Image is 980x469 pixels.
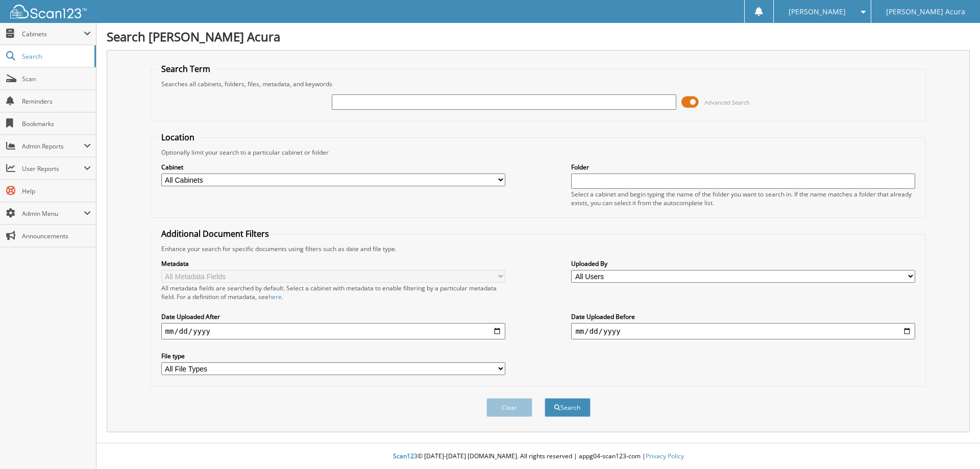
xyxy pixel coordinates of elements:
[22,142,84,151] span: Admin Reports
[22,119,91,128] span: Bookmarks
[107,28,970,45] h1: Search [PERSON_NAME] Acura
[156,80,921,88] div: Searches all cabinets, folders, files, metadata, and keywords
[545,398,591,417] button: Search
[22,30,84,38] span: Cabinets
[22,97,91,106] span: Reminders
[22,232,91,240] span: Announcements
[571,163,915,171] label: Folder
[571,312,915,321] label: Date Uploaded Before
[789,9,846,15] span: [PERSON_NAME]
[22,209,84,218] span: Admin Menu
[161,352,505,360] label: File type
[156,228,274,239] legend: Additional Document Filters
[571,323,915,339] input: end
[156,148,921,157] div: Optionally limit your search to a particular cabinet or folder
[161,259,505,268] label: Metadata
[22,164,84,173] span: User Reports
[96,444,980,469] div: © [DATE]-[DATE] [DOMAIN_NAME]. All rights reserved | appg04-scan123-com |
[486,398,532,417] button: Clear
[156,63,215,75] legend: Search Term
[571,190,915,207] div: Select a cabinet and begin typing the name of the folder you want to search in. If the name match...
[571,259,915,268] label: Uploaded By
[886,9,965,15] span: [PERSON_NAME] Acura
[161,312,505,321] label: Date Uploaded After
[161,323,505,339] input: start
[646,452,684,460] a: Privacy Policy
[22,75,91,83] span: Scan
[22,52,89,61] span: Search
[704,98,750,106] span: Advanced Search
[10,5,87,18] img: scan123-logo-white.svg
[156,244,921,253] div: Enhance your search for specific documents using filters such as date and file type.
[22,187,91,195] span: Help
[268,292,282,301] a: here
[393,452,418,460] span: Scan123
[156,132,200,143] legend: Location
[161,284,505,301] div: All metadata fields are searched by default. Select a cabinet with metadata to enable filtering b...
[161,163,505,171] label: Cabinet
